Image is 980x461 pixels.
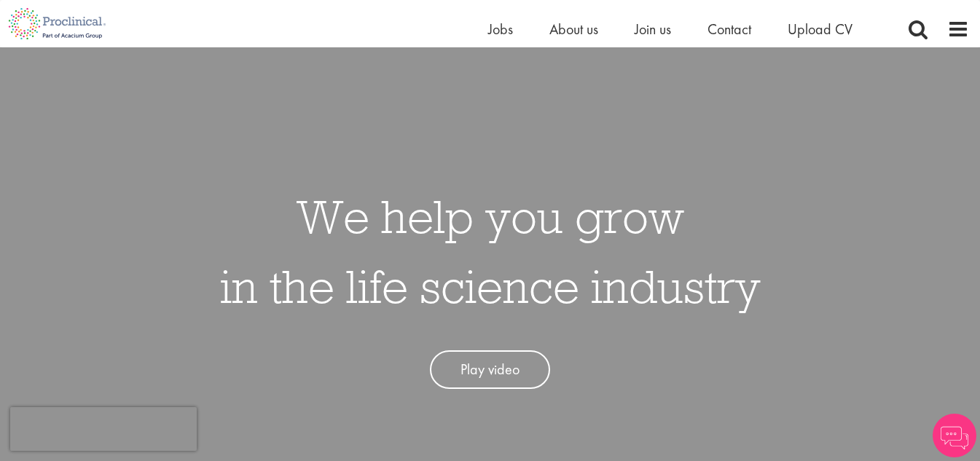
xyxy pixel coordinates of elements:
[635,20,671,39] a: Join us
[488,20,513,39] a: Jobs
[549,20,598,39] a: About us
[430,350,550,389] a: Play video
[707,20,751,39] a: Contact
[933,414,976,457] img: Chatbot
[788,20,852,39] a: Upload CV
[220,181,761,321] h1: We help you grow in the life science industry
